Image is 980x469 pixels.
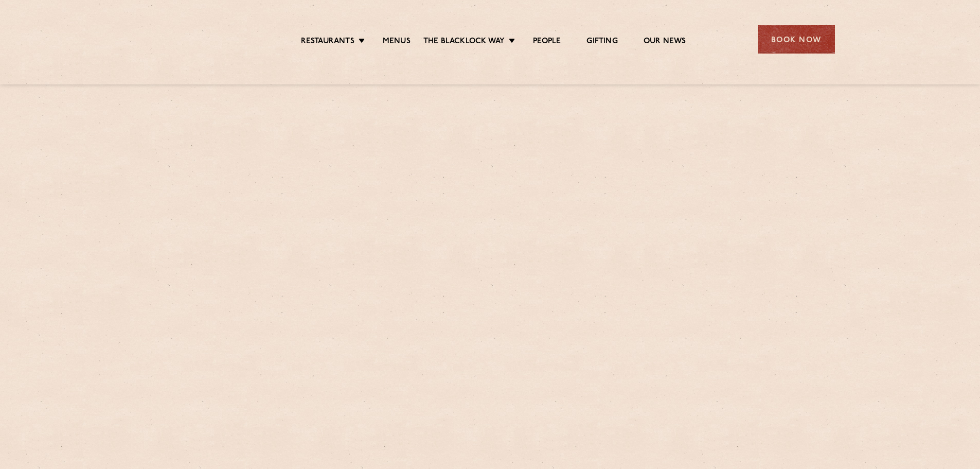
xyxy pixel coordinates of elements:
[423,37,505,48] a: The Blacklock Way
[383,37,411,48] a: Menus
[758,25,835,54] div: Book Now
[301,37,354,48] a: Restaurants
[644,37,686,48] a: Our News
[146,10,235,69] img: svg%3E
[533,37,561,48] a: People
[586,37,617,48] a: Gifting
